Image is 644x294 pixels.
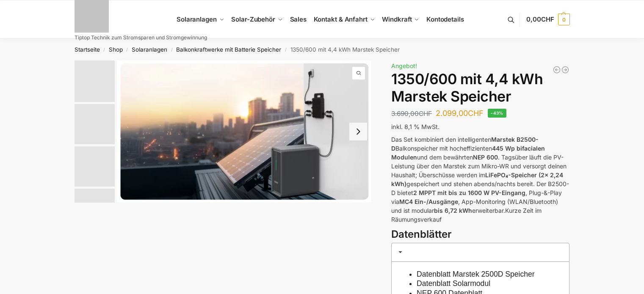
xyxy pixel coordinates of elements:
[75,46,100,53] a: Startseite
[228,0,286,38] a: Solar-Zubehör
[553,66,561,74] a: Steckerkraftwerk mit 8 KW Speicher und 8 Solarmodulen mit 3600 Watt
[526,7,569,32] a: 0,00CHF 0
[391,135,569,224] p: Das Set kombiniert den intelligenten Balkonspeicher mit hocheffizienten und dem bewährten . Tagsü...
[473,154,498,161] strong: NEP 600
[526,15,554,23] span: 0,00
[391,110,432,118] bdi: 3.690,00
[100,47,109,53] span: /
[177,15,217,23] span: Solaranlagen
[436,109,484,118] bdi: 2.099,00
[417,270,535,278] a: Datenblatt Marstek 2500D Speicher
[117,60,372,203] img: Balkonkraftwerk mit Marstek Speicher
[117,60,372,203] a: Balkonkraftwerk mit Marstek Speicher5 1
[468,109,484,118] span: CHF
[558,14,570,25] span: 0
[488,109,506,118] span: -43%
[391,227,569,242] h3: Datenblätter
[399,198,458,205] strong: MC4 Ein-/Ausgänge
[391,71,569,105] h1: 1350/600 mit 4,4 kWh Marstek Speicher
[109,46,123,53] a: Shop
[123,47,132,53] span: /
[391,123,439,130] span: inkl. 8,1 % MwSt.
[132,46,167,53] a: Solaranlagen
[231,15,275,23] span: Solar-Zubehör
[75,104,115,144] img: Marstek Balkonkraftwerk
[176,46,281,53] a: Balkonkraftwerke mit Batterie Speicher
[561,66,569,74] a: Flexible Solarpanels (2×240 Watt & Solar Laderegler
[541,15,554,23] span: CHF
[391,62,417,69] span: Angebot!
[413,189,525,196] strong: 2 MPPT mit bis zu 1600 W PV-Eingang
[75,146,115,187] img: Anschlusskabel-3meter_schweizer-stecker
[281,47,290,53] span: /
[426,15,464,23] span: Kontodetails
[419,110,432,118] span: CHF
[75,189,115,229] img: ChatGPT Image 29. März 2025, 12_41_06
[290,15,307,23] span: Sales
[423,0,467,38] a: Kontodetails
[286,0,310,38] a: Sales
[382,15,412,23] span: Windkraft
[379,0,423,38] a: Windkraft
[434,207,472,214] strong: bis 6,72 kWh
[167,47,176,53] span: /
[59,38,585,60] nav: Breadcrumb
[75,60,115,102] img: Balkonkraftwerk mit Marstek Speicher
[75,35,207,40] p: Tiptop Technik zum Stromsparen und Stromgewinnung
[314,15,368,23] span: Kontakt & Anfahrt
[417,279,490,288] a: Datenblatt Solarmodul
[310,0,379,38] a: Kontakt & Anfahrt
[349,123,367,140] button: Next slide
